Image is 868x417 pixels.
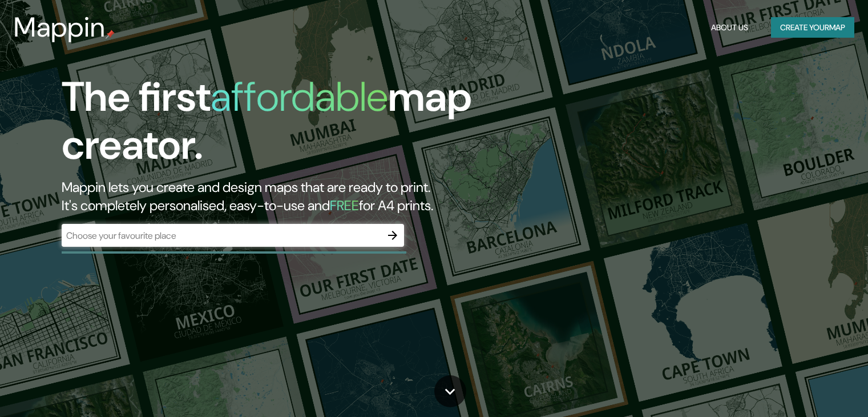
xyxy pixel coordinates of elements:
button: About Us [706,17,753,38]
h2: Mappin lets you create and design maps that are ready to print. It's completely personalised, eas... [62,178,496,215]
h1: The first map creator. [62,73,496,178]
img: mappin-pin [106,30,115,39]
h3: Mappin [14,11,106,43]
h5: FREE [330,197,359,214]
input: Choose your favourite place [62,229,381,242]
button: Create yourmap [771,17,854,38]
h1: affordable [211,70,388,123]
